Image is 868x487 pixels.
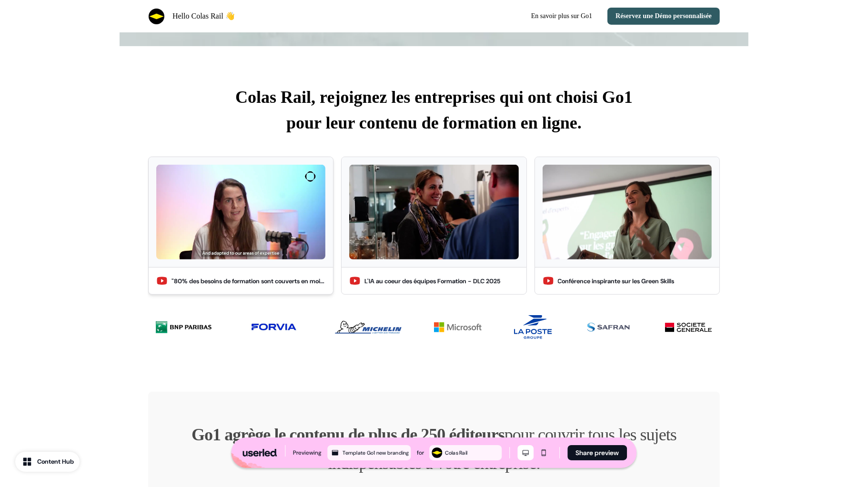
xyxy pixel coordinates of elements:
div: for [417,448,424,457]
button: Desktop mode [518,445,534,460]
button: Mobile mode [536,445,552,460]
div: "80% des besoins de formation sont couverts en moins d'une semaine" [172,277,325,286]
button: Réservez une Démo personnalisée [607,8,720,25]
p: pour couvrir tous les sujets indispensables à votre entreprise. [177,420,691,477]
strong: Go1 agrège le contenu de plus de 250 éditeurs [192,425,505,444]
button: "80% des besoins de formation sont couverts en moins d'une semaine" [148,157,333,295]
div: L'IA au coeur des équipes Formation - DLC 2025 [364,277,500,286]
button: Digital Learning Club 2025L'IA au coeur des équipes Formation - DLC 2025 [341,157,526,295]
p: Hello Colas Rail 👋 [172,10,235,22]
button: Share preview [568,445,627,460]
div: Colas Rail [445,448,500,457]
div: Conférence inspirante sur les Green Skills [558,277,675,286]
button: Conférence inspirante sur les Green Skills [535,157,720,295]
button: Content Hub [15,452,80,472]
img: Digital Learning Club 2025 [349,165,518,260]
p: Colas Rail, rejoignez les entreprises qui ont choisi Go1 pour leur contenu de formation en ligne. [148,84,720,136]
button: En savoir plus sur Go1 [524,8,600,25]
div: Template Go1 new branding [343,448,409,457]
div: Previewing [293,448,322,457]
div: Content Hub [37,457,74,467]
